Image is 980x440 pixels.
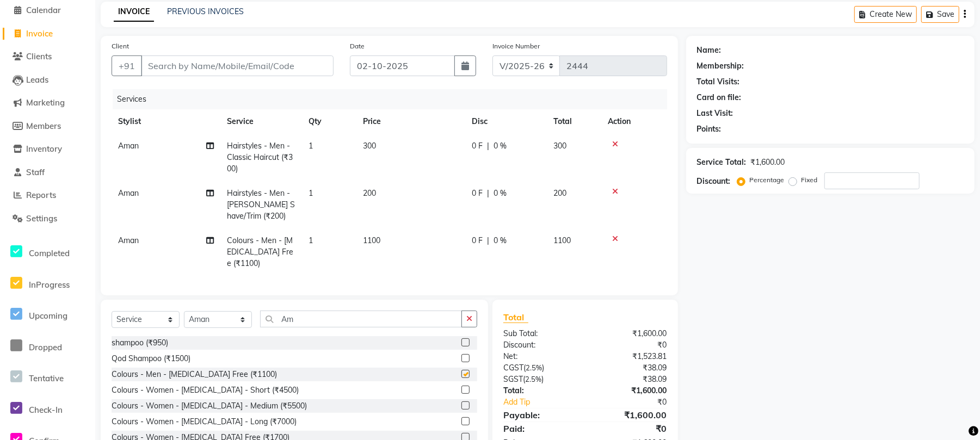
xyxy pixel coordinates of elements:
span: Hairstyles - Men - [PERSON_NAME] Shave/Trim (₹200) [227,188,295,221]
label: Fixed [802,175,818,185]
div: Total: [495,385,585,396]
span: Hairstyles - Men - Classic Haircut (₹300) [227,141,293,173]
span: 1100 [363,236,380,245]
div: ₹0 [585,422,675,435]
th: Service [220,109,302,134]
span: 0 F [472,140,483,152]
span: Invoice [26,28,53,39]
span: | [487,140,489,152]
a: Marketing [3,97,93,109]
span: 300 [553,141,566,151]
span: InProgress [29,280,70,290]
div: ₹1,600.00 [585,385,675,396]
a: Reports [3,189,93,202]
span: CGST [503,363,523,373]
span: 2.5% [525,375,541,383]
span: Clients [26,51,52,61]
div: Services [113,89,675,109]
span: Total [503,312,528,323]
span: Marketing [26,97,65,108]
span: 1 [309,188,313,198]
div: Paid: [495,422,585,435]
div: Qod Shampoo (₹1500) [112,353,190,364]
button: Create New [854,6,917,23]
div: ₹0 [585,339,675,351]
span: 200 [553,188,566,198]
span: 0 % [494,188,507,199]
span: Inventory [26,144,62,154]
span: Check-In [29,405,63,415]
div: ₹1,523.81 [585,351,675,362]
div: ₹1,600.00 [585,408,675,422]
span: 0 % [494,140,507,152]
div: ₹38.09 [585,374,675,385]
div: Colours - Men - [MEDICAL_DATA] Free (₹1100) [112,369,277,380]
div: Total Visits: [697,76,740,88]
span: Calendar [26,5,61,15]
span: Aman [118,236,139,245]
a: Inventory [3,143,93,156]
span: 0 F [472,188,483,199]
span: Staff [26,167,45,177]
input: Search by Name/Mobile/Email/Code [141,55,334,76]
th: Action [601,109,667,134]
span: 300 [363,141,376,151]
div: Colours - Women - [MEDICAL_DATA] - Short (₹4500) [112,385,299,396]
span: | [487,235,489,246]
span: 200 [363,188,376,198]
span: Reports [26,190,56,200]
div: Membership: [697,60,744,72]
label: Percentage [750,175,785,185]
span: Settings [26,213,57,224]
a: INVOICE [114,2,154,22]
span: 0 F [472,235,483,246]
div: Service Total: [697,157,747,168]
a: Staff [3,166,93,179]
span: 1 [309,141,313,151]
span: Aman [118,141,139,151]
span: | [487,188,489,199]
div: ( ) [495,362,585,374]
div: Points: [697,123,722,135]
a: Leads [3,74,93,86]
button: Save [921,6,959,23]
a: Clients [3,51,93,63]
span: Dropped [29,342,62,352]
span: Leads [26,75,48,85]
div: Colours - Women - [MEDICAL_DATA] - Medium (₹5500) [112,400,307,412]
span: Colours - Men - [MEDICAL_DATA] Free (₹1100) [227,236,293,268]
span: Upcoming [29,311,67,321]
a: Add Tip [495,396,600,408]
a: PREVIOUS INVOICES [167,7,244,16]
span: 0 % [494,235,507,246]
div: Name: [697,45,722,56]
input: Search or Scan [260,311,462,327]
label: Invoice Number [492,41,540,51]
div: Payable: [495,408,585,422]
span: Aman [118,188,139,198]
th: Qty [302,109,356,134]
a: Members [3,120,93,133]
span: 1100 [553,236,571,245]
span: Members [26,121,61,131]
div: ₹0 [600,396,675,408]
a: Calendar [3,4,93,17]
div: ₹1,600.00 [751,157,785,168]
span: Completed [29,248,70,258]
label: Client [112,41,129,51]
span: Tentative [29,373,64,383]
div: Sub Total: [495,328,585,339]
a: Invoice [3,28,93,40]
div: ( ) [495,374,585,385]
div: Discount: [697,176,731,187]
span: 1 [309,236,313,245]
div: ₹38.09 [585,362,675,374]
th: Disc [465,109,547,134]
span: 2.5% [526,363,542,372]
th: Price [356,109,465,134]
div: Discount: [495,339,585,351]
div: Colours - Women - [MEDICAL_DATA] - Long (₹7000) [112,416,297,427]
span: SGST [503,374,523,384]
div: Card on file: [697,92,742,103]
label: Date [350,41,365,51]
